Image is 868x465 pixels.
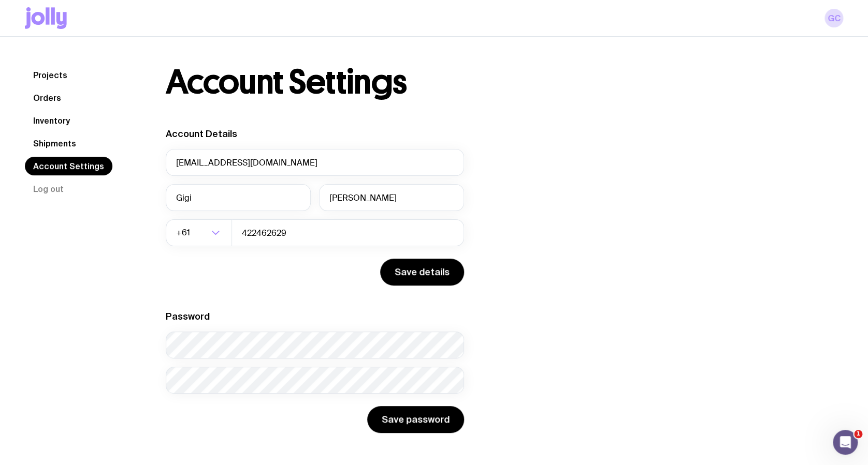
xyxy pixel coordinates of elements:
[25,179,72,198] button: Log out
[380,259,464,286] button: Save details
[166,128,237,139] label: Account Details
[824,9,843,27] a: GC
[833,430,858,455] iframe: Intercom live chat
[25,66,76,84] a: Projects
[192,219,208,246] input: Search for option
[25,111,78,130] a: Inventory
[232,219,464,246] input: 0400123456
[166,184,311,211] input: First Name
[166,219,232,246] div: Search for option
[166,311,210,322] label: Password
[25,157,112,175] a: Account Settings
[166,66,407,99] h1: Account Settings
[176,219,192,246] span: +61
[854,430,862,438] span: 1
[25,88,69,107] a: Orders
[319,184,464,211] input: Last Name
[25,134,84,153] a: Shipments
[367,406,464,433] button: Save password
[166,149,464,176] input: your@email.com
